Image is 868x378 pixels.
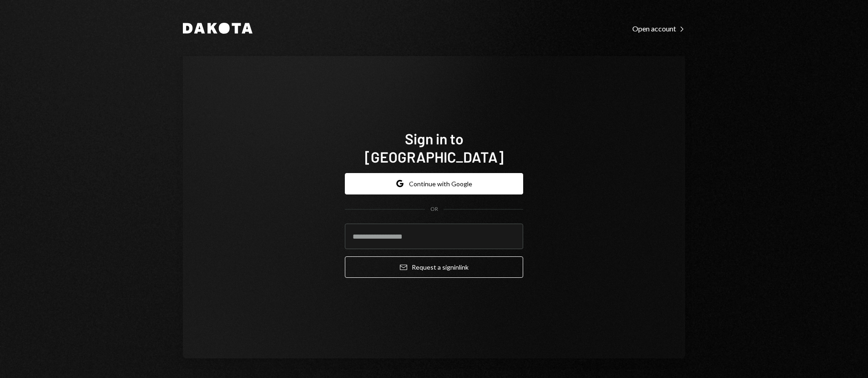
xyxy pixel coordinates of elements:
button: Continue with Google [345,173,523,194]
button: Request a signinlink [345,256,523,278]
div: OR [430,205,438,213]
h1: Sign in to [GEOGRAPHIC_DATA] [345,129,523,166]
a: Open account [632,23,685,33]
div: Open account [632,24,685,33]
